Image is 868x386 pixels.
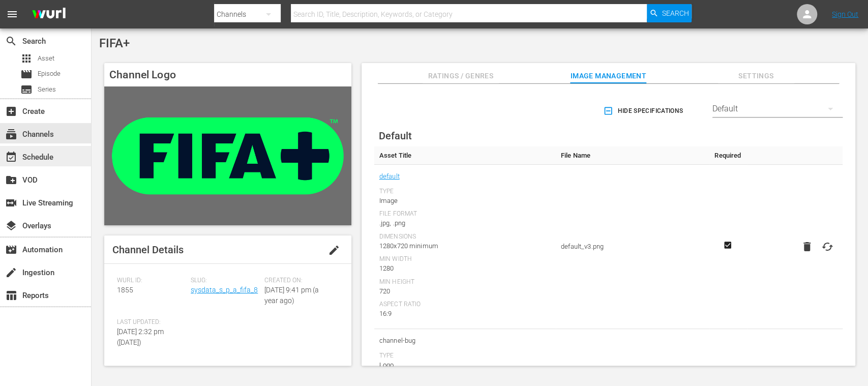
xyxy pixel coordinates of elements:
span: VOD [5,174,17,186]
img: ans4CAIJ8jUAAAAAAAAAAAAAAAAAAAAAAAAgQb4GAAAAAAAAAAAAAAAAAAAAAAAAJMjXAAAAAAAAAAAAAAAAAAAAAAAAgAT5G... [24,3,73,26]
div: Type [379,352,551,360]
span: Episode [20,68,33,80]
span: Image Management [570,70,646,82]
span: Schedule [5,151,17,163]
span: FIFA+ [99,36,130,50]
span: menu [6,8,18,20]
span: Live Streaming [5,197,17,209]
th: Asset Title [374,146,556,165]
div: 720 [379,286,551,296]
span: Asset [20,52,33,65]
div: 16:9 [379,309,551,319]
span: Wurl ID: [117,277,186,285]
span: Create [5,105,17,117]
span: Search [5,35,17,47]
span: Reports [5,289,17,302]
div: Type [379,188,551,196]
span: Slug: [191,277,259,285]
span: Settings [718,70,794,82]
span: Episode [38,69,61,79]
div: 1280x720 minimum [379,241,551,251]
span: Channels [5,128,17,140]
span: Last Updated: [117,318,186,326]
div: Min Height [379,278,551,286]
h4: Channel Logo [104,63,351,86]
span: [DATE] 9:41 pm (a year ago) [264,286,319,305]
div: Default [712,95,843,123]
span: Ingestion [5,266,17,279]
div: Dimensions [379,233,551,241]
span: channel-bug [379,334,551,347]
span: Asset [38,53,54,64]
span: Series [38,84,56,95]
span: Ratings / Genres [423,70,499,82]
div: File Format [379,210,551,218]
span: [DATE] 2:32 pm ([DATE]) [117,328,164,346]
button: Search [647,4,692,22]
span: Channel Details [112,244,184,256]
button: edit [322,238,346,262]
a: default [379,170,400,183]
span: Overlays [5,220,17,232]
th: File Name [556,146,709,165]
div: Min Width [379,255,551,263]
span: Automation [5,244,17,256]
a: Sign Out [832,10,858,18]
th: Required [709,146,747,165]
span: Search [662,4,689,22]
div: 1280 [379,263,551,274]
div: .jpg, .png [379,218,551,228]
span: 1855 [117,286,133,294]
span: edit [328,244,340,256]
div: Aspect Ratio [379,301,551,309]
button: Hide Specifications [601,97,687,125]
div: Logo [379,360,551,370]
svg: Required [722,241,734,250]
img: FIFA+ [104,86,351,225]
span: Series [20,83,33,96]
div: Image [379,196,551,206]
span: Default [379,130,412,142]
a: sysdata_s_p_a_fifa_8 [191,286,258,294]
td: default_v3.png [556,165,709,329]
span: Hide Specifications [605,106,683,116]
span: Created On: [264,277,333,285]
